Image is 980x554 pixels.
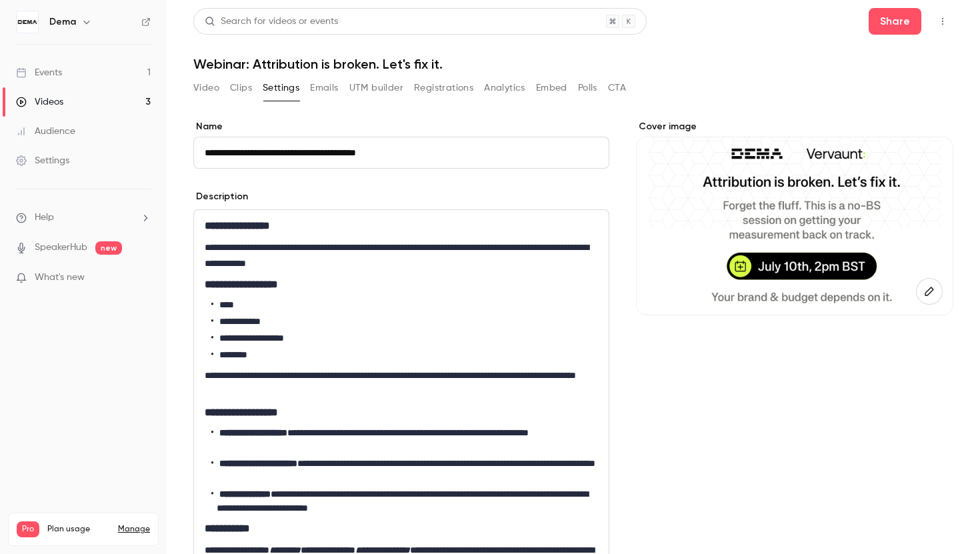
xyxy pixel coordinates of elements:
[536,77,567,99] button: Embed
[636,120,953,133] label: Cover image
[17,11,38,33] img: Dema
[932,11,953,32] button: Top Bar Actions
[35,211,54,225] span: Help
[35,241,87,255] a: SpeakerHub
[17,521,39,537] span: Pro
[16,125,75,138] div: Audience
[193,190,248,203] label: Description
[16,66,62,79] div: Events
[47,524,110,535] span: Plan usage
[414,77,473,99] button: Registrations
[310,77,338,99] button: Emails
[349,77,403,99] button: UTM builder
[35,271,85,285] span: What's new
[263,77,299,99] button: Settings
[608,77,626,99] button: CTA
[49,15,76,29] h6: Dema
[205,15,338,29] div: Search for videos or events
[484,77,525,99] button: Analytics
[135,272,151,284] iframe: Noticeable Trigger
[16,211,151,225] li: help-dropdown-opener
[193,120,609,133] label: Name
[16,154,69,167] div: Settings
[193,77,219,99] button: Video
[95,241,122,255] span: new
[193,56,953,72] h1: Webinar: Attribution is broken. Let's fix it.
[869,8,921,35] button: Share
[578,77,597,99] button: Polls
[118,524,150,535] a: Manage
[16,95,63,109] div: Videos
[230,77,252,99] button: Clips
